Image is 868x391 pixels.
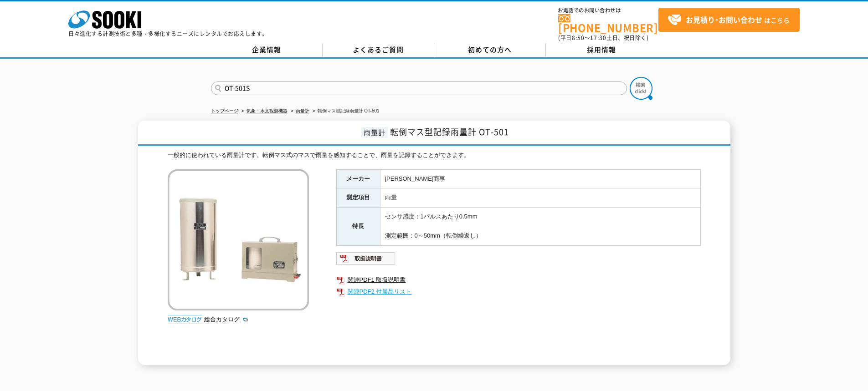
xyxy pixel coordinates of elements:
td: 雨量 [380,188,700,208]
td: [PERSON_NAME]商事 [380,169,700,188]
span: 17:30 [590,34,606,42]
p: 日々進化する計測技術と多種・多様化するニーズにレンタルでお応えします。 [68,31,268,36]
td: センサ感度：1パルスあたり0.5mm 測定範囲：0～50mm（転倒繰返し） [380,208,700,245]
a: トップページ [211,108,238,113]
a: よくあるご質問 [323,43,434,57]
span: 転倒マス型記録雨量計 OT-501 [390,126,509,138]
a: 取扱説明書 [336,257,396,264]
a: 総合カタログ [204,316,249,323]
th: 測定項目 [336,188,380,208]
span: お電話でのお問い合わせは [558,8,658,13]
img: 取扱説明書 [336,251,396,266]
img: btn_search.png [630,77,652,100]
a: 関連PDF1 取扱説明書 [336,274,701,286]
th: メーカー [336,169,380,188]
a: 企業情報 [211,43,323,57]
span: はこちら [668,13,790,27]
span: 雨量計 [361,127,388,137]
input: 商品名、型式、NETIS番号を入力してください [211,81,627,95]
span: 初めての方へ [468,45,512,55]
img: 転倒マス型記録雨量計 OT-501 [168,169,309,310]
a: 初めての方へ [434,43,546,57]
img: webカタログ [168,315,202,324]
a: [PHONE_NUMBER] [558,14,658,33]
a: 雨量計 [296,108,309,113]
a: 気象・水文観測機器 [247,108,288,113]
div: 一般的に使われている雨量計です。転倒マス式のマスで雨量を感知することで、雨量を記録することができます。 [168,151,701,160]
strong: お見積り･お問い合わせ [686,14,762,25]
span: 8:50 [572,34,585,42]
a: 関連PDF2 付属品リスト [336,286,701,298]
a: 採用情報 [546,43,657,57]
th: 特長 [336,208,380,245]
a: お見積り･お問い合わせはこちら [658,8,800,32]
li: 転倒マス型記録雨量計 OT-501 [311,107,380,116]
span: (平日 ～ 土日、祝日除く) [558,34,648,42]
